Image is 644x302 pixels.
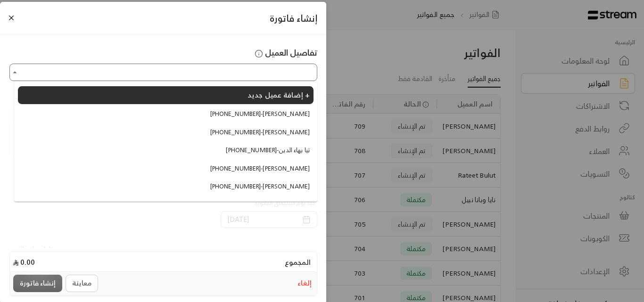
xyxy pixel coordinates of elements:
span: إضافة عميل جديد + [248,89,310,101]
span: [PHONE_NUMBER] - [PERSON_NAME] [210,109,310,119]
h4: المجموع [285,258,311,267]
span: [PHONE_NUMBER] - تيا بهاء الدين [226,146,310,155]
span: [PHONE_NUMBER] - [PERSON_NAME] [210,128,310,137]
span: إنشاء فاتورة [270,10,317,26]
span: تفاصيل العميل [253,45,317,60]
span: [PHONE_NUMBER] - اريان و[PERSON_NAME] [194,200,310,210]
button: إلغاء [296,277,314,290]
span: [PHONE_NUMBER] - [PERSON_NAME] [210,164,310,173]
button: Close [9,67,21,78]
h4: 0.00 [13,258,35,267]
button: Close [6,13,17,23]
span: [PHONE_NUMBER] - [PERSON_NAME] [210,182,310,191]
